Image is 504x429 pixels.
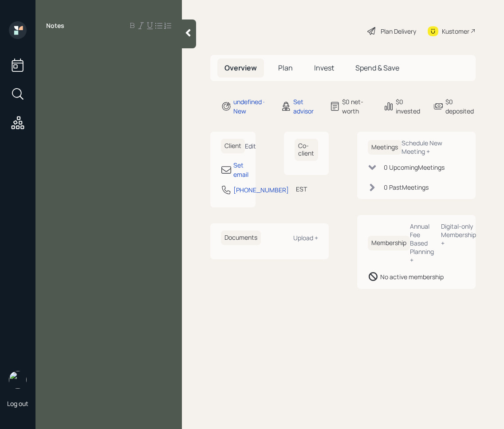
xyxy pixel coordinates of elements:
div: $0 invested [396,97,422,116]
div: Log out [7,399,28,408]
div: $0 deposited [445,97,476,116]
div: Annual Fee Based Planning + [410,222,434,264]
h6: Documents [221,230,261,245]
h6: Membership [368,236,410,250]
div: 0 Past Meeting s [384,183,429,192]
div: Set email [233,160,248,179]
h6: Client [221,139,245,153]
div: Kustomer [442,27,469,36]
div: [PHONE_NUMBER] [233,185,289,195]
h6: Co-client [295,139,319,161]
span: Plan [278,63,293,73]
label: Notes [46,21,64,30]
div: Set advisor [293,97,319,116]
div: Upload + [293,234,318,242]
div: $0 net-worth [342,97,373,116]
h6: Meetings [368,140,402,155]
span: Invest [314,63,334,73]
div: No active membership [380,272,444,281]
img: retirable_logo.png [9,371,27,389]
span: Spend & Save [355,63,399,73]
div: Digital-only Membership + [441,222,476,247]
div: Edit [245,142,256,150]
div: 0 Upcoming Meeting s [384,163,445,172]
span: Overview [224,63,257,73]
div: undefined · New [233,97,270,116]
div: Plan Delivery [381,27,416,36]
div: Schedule New Meeting + [402,139,465,156]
